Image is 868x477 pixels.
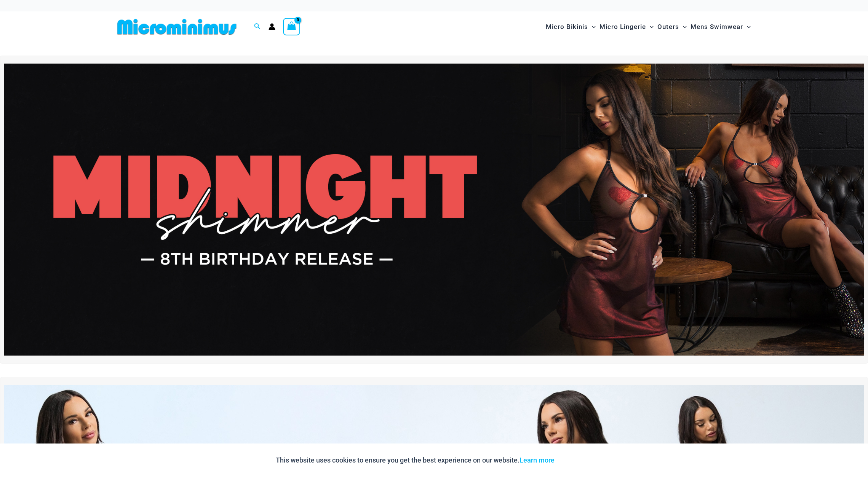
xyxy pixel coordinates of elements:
span: Outers [657,17,679,37]
a: Micro BikinisMenu ToggleMenu Toggle [544,15,598,38]
span: Menu Toggle [743,17,751,37]
a: Learn more [520,456,555,464]
button: Accept [560,451,593,469]
span: Menu Toggle [679,17,687,37]
img: MM SHOP LOGO FLAT [114,18,240,35]
span: Micro Lingerie [599,17,646,37]
span: Menu Toggle [588,17,596,37]
img: Midnight Shimmer Red Dress [4,64,864,356]
a: Micro LingerieMenu ToggleMenu Toggle [598,15,655,38]
a: Mens SwimwearMenu ToggleMenu Toggle [689,15,753,38]
span: Menu Toggle [646,17,654,37]
span: Mens Swimwear [691,17,743,37]
nav: Site Navigation [543,14,754,40]
a: Search icon link [254,22,261,32]
span: Micro Bikinis [546,17,588,37]
a: View Shopping Cart, empty [283,18,301,35]
p: This website uses cookies to ensure you get the best experience on our website. [276,455,555,466]
a: Account icon link [269,23,275,30]
a: OutersMenu ToggleMenu Toggle [655,15,689,38]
